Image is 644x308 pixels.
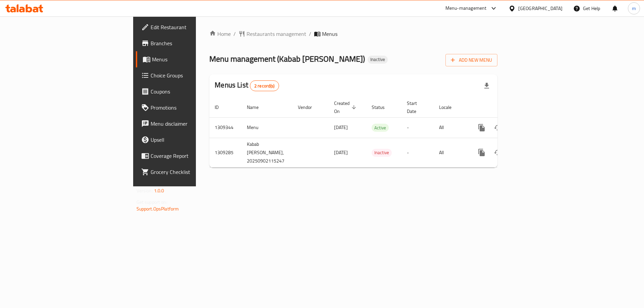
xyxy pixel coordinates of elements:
[136,100,241,116] a: Promotions
[136,132,241,148] a: Upsell
[372,103,393,111] span: Status
[334,123,348,132] span: [DATE]
[490,120,506,136] button: Change Status
[136,19,241,35] a: Edit Restaurant
[151,39,235,47] span: Branches
[334,99,358,115] span: Created On
[136,51,241,67] a: Menus
[215,103,227,111] span: ID
[151,104,235,112] span: Promotions
[209,51,365,66] span: Menu management ( Kabab [PERSON_NAME] )
[209,97,543,168] table: enhanced table
[136,148,241,164] a: Coverage Report
[372,149,392,157] div: Inactive
[368,57,388,62] span: Inactive
[250,80,279,91] div: Total records count
[241,117,292,138] td: Menu
[439,103,460,111] span: Locale
[407,99,426,115] span: Start Date
[250,83,279,89] span: 2 record(s)
[451,56,492,64] span: Add New Menu
[445,54,497,66] button: Add New Menu
[137,198,167,206] span: Get support on:
[372,149,392,157] span: Inactive
[479,78,495,94] div: Export file
[334,148,348,157] span: [DATE]
[632,5,636,12] span: m
[151,120,235,128] span: Menu disclaimer
[309,30,311,38] li: /
[151,23,235,31] span: Edit Restaurant
[247,103,267,111] span: Name
[151,152,235,160] span: Coverage Report
[215,80,279,91] h2: Menus List
[298,103,321,111] span: Vendor
[136,164,241,180] a: Grocery Checklist
[474,120,490,136] button: more
[322,30,337,38] span: Menus
[154,186,164,195] span: 1.0.0
[151,136,235,144] span: Upsell
[401,138,434,167] td: -
[136,116,241,132] a: Menu disclaimer
[136,67,241,83] a: Choice Groups
[434,138,468,167] td: All
[372,124,389,132] span: Active
[490,144,506,161] button: Change Status
[241,138,292,167] td: Kabab [PERSON_NAME], 20250902115247
[401,117,434,138] td: -
[445,4,487,12] div: Menu-management
[152,55,235,63] span: Menus
[136,83,241,100] a: Coupons
[474,144,490,161] button: more
[151,168,235,176] span: Grocery Checklist
[518,5,562,12] div: [GEOGRAPHIC_DATA]
[247,30,306,38] span: Restaurants management
[209,30,497,38] nav: breadcrumb
[372,124,389,132] div: Active
[151,71,235,79] span: Choice Groups
[151,87,235,96] span: Coupons
[136,35,241,51] a: Branches
[238,30,306,38] a: Restaurants management
[137,204,179,213] a: Support.OpsPlatform
[137,186,153,195] span: Version:
[434,117,468,138] td: All
[368,56,388,64] div: Inactive
[468,97,543,118] th: Actions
